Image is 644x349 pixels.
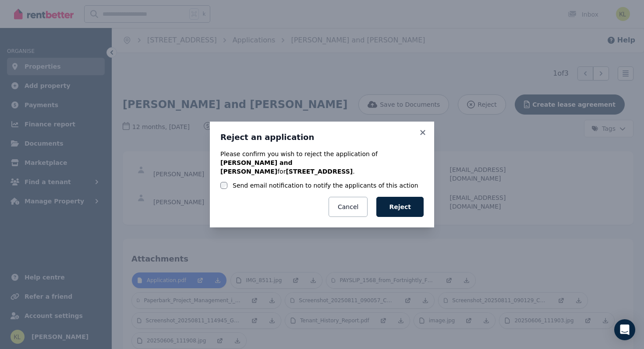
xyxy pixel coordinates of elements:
p: Please confirm you wish to reject the application of for . [220,150,424,176]
button: Reject [376,197,424,217]
div: Open Intercom Messenger [614,319,635,340]
b: [PERSON_NAME] and [PERSON_NAME] [220,159,292,175]
label: Send email notification to notify the applicants of this action [233,181,418,190]
button: Cancel [329,197,368,217]
b: [STREET_ADDRESS] [286,168,353,175]
h3: Reject an application [220,132,424,143]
